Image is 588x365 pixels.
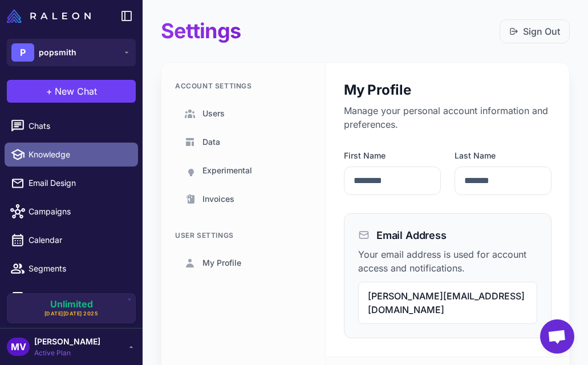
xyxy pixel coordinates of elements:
span: [DATE][DATE] 2025 [44,310,99,318]
p: Manage your personal account information and preferences. [344,104,551,131]
div: User Settings [175,230,311,241]
span: Experimental [202,164,252,177]
label: First Name [344,149,441,162]
p: Your email address is used for account access and notifications. [358,248,537,275]
a: Users [175,100,311,127]
div: P [11,43,34,62]
span: My Profile [202,257,241,269]
a: Calendar [5,228,138,252]
h3: Email Address [376,228,447,243]
label: Last Name [455,149,551,162]
span: Chats [29,120,129,132]
a: Email Design [5,171,138,195]
a: Segments [5,257,138,281]
div: MV [7,338,30,356]
a: Data [175,129,311,155]
span: + [46,84,52,98]
span: Email Design [29,177,129,189]
span: Calendar [29,234,129,246]
a: My Profile [175,250,311,276]
span: Knowledge [29,148,129,161]
span: [PERSON_NAME] [34,335,100,348]
button: Ppopsmith [7,39,136,66]
span: Segments [29,262,129,275]
a: Experimental [175,157,311,184]
img: Raleon Logo [7,9,91,23]
a: Raleon Logo [7,9,95,23]
span: [PERSON_NAME][EMAIL_ADDRESS][DOMAIN_NAME] [368,290,525,315]
a: Campaigns [5,200,138,224]
span: Analytics [29,291,129,303]
button: +New Chat [7,80,136,103]
div: Account Settings [175,81,311,91]
h1: Settings [161,18,241,44]
a: Analytics [5,285,138,309]
a: Knowledge [5,143,138,167]
div: Open chat [540,319,574,354]
button: Sign Out [500,19,570,43]
a: Invoices [175,186,311,212]
h2: My Profile [344,81,551,99]
span: New Chat [55,84,97,98]
span: Active Plan [34,348,100,358]
span: Data [202,136,220,148]
a: Chats [5,114,138,138]
span: popsmith [39,46,76,59]
span: Invoices [202,193,234,205]
a: Sign Out [509,25,560,38]
span: Users [202,107,225,120]
span: Unlimited [50,299,93,309]
span: Campaigns [29,205,129,218]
